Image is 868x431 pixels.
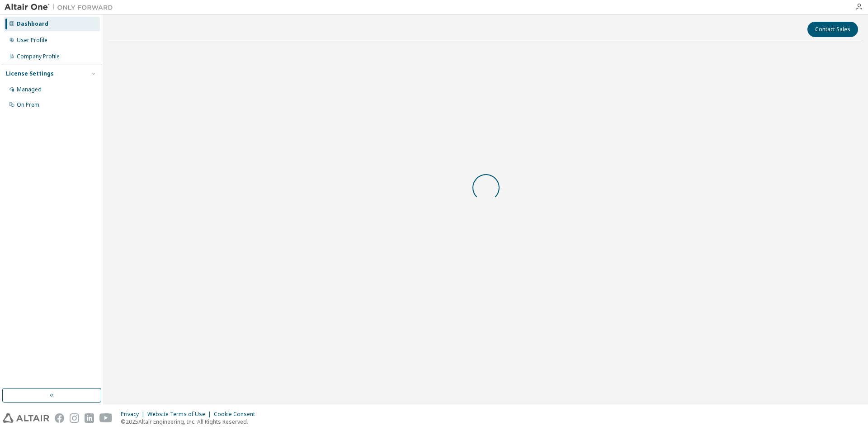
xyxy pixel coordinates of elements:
div: Company Profile [17,53,60,60]
div: On Prem [17,101,39,109]
img: youtube.svg [99,413,113,423]
div: Website Terms of Use [147,411,214,418]
button: Contact Sales [807,22,858,37]
img: Altair One [5,3,118,12]
div: Cookie Consent [214,411,260,418]
img: instagram.svg [70,413,79,423]
p: © 2025 Altair Engineering, Inc. All Rights Reserved. [121,418,260,426]
div: User Profile [17,37,47,44]
img: linkedin.svg [85,413,94,423]
div: Privacy [121,411,147,418]
img: facebook.svg [55,413,64,423]
img: altair_logo.svg [3,413,49,423]
div: Dashboard [17,20,48,28]
div: License Settings [6,70,54,77]
div: Managed [17,86,42,93]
